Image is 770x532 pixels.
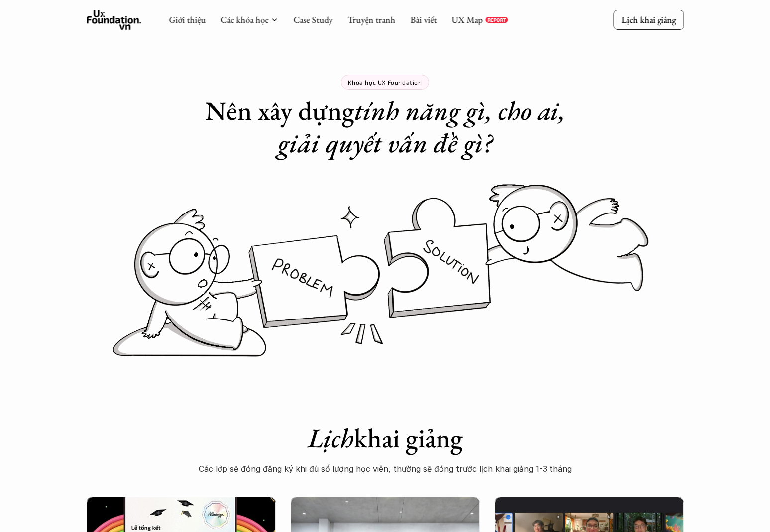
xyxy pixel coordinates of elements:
a: Truyện tranh [347,14,395,25]
a: UX Map [451,14,483,25]
a: Lịch khai giảng [613,10,684,29]
a: Các khóa học [220,14,268,25]
h1: khai giảng [186,422,584,454]
p: Lịch khai giảng [621,14,676,25]
a: REPORT [485,17,508,23]
a: Giới thiệu [169,14,206,25]
p: Các lớp sẽ đóng đăng ký khi đủ số lượng học viên, thường sẽ đóng trước lịch khai giảng 1-3 tháng [186,461,584,476]
a: Case Study [293,14,332,25]
h1: Nên xây dựng [186,95,584,159]
em: Lịch [308,421,354,455]
p: REPORT [487,17,506,23]
a: Bài viết [410,14,437,25]
em: tính năng gì, cho ai, giải quyết vấn đề gì? [278,93,571,160]
p: Khóa học UX Foundation [348,79,422,86]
